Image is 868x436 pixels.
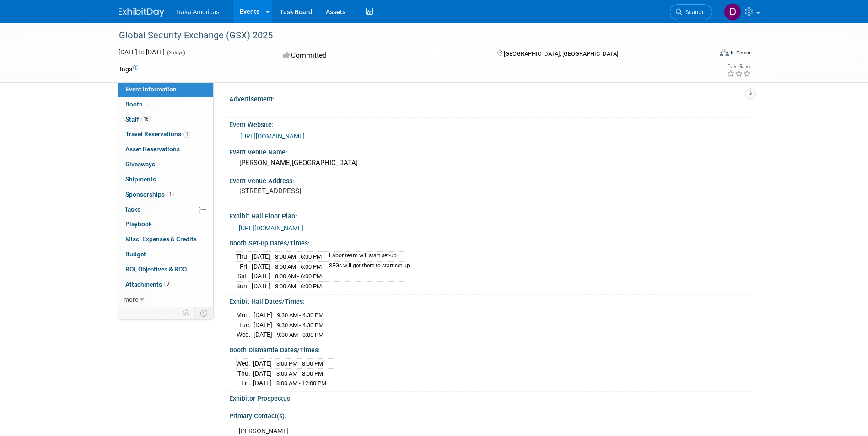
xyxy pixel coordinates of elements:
a: Tasks [118,202,213,217]
span: Search [682,9,703,16]
td: Wed. [236,359,253,369]
div: Booth Dismantle Dates/Times: [229,343,750,355]
span: Playbook [125,220,152,228]
span: [DATE] [DATE] [119,48,165,56]
div: Event Format [658,48,752,61]
a: Attachments9 [118,277,213,292]
span: 3:00 PM - 8:00 PM [276,360,323,367]
a: Search [670,4,712,20]
span: 16 [141,116,151,122]
span: 8:00 AM - 6:00 PM [275,263,322,270]
span: to [137,48,146,56]
span: Giveaways [125,160,155,168]
span: Travel Reservations [125,130,190,138]
span: 1 [167,191,174,197]
span: [GEOGRAPHIC_DATA], [GEOGRAPHIC_DATA] [504,50,618,57]
td: Toggle Event Tabs [194,307,213,319]
span: (3 days) [166,50,185,56]
span: Tasks [124,206,140,213]
td: Fri. [236,378,253,388]
td: [DATE] [253,320,272,330]
span: Sponsorships [125,191,174,198]
span: 8:00 AM - 12:00 PM [276,380,326,387]
pre: [STREET_ADDRESS] [239,187,436,195]
td: Tue. [236,320,253,330]
span: 8:00 AM - 8:00 PM [276,370,323,377]
img: Dorothy Pecoraro [724,3,741,21]
td: Wed. [236,330,253,340]
td: [DATE] [253,310,272,320]
img: ExhibitDay [119,8,164,17]
a: ROI, Objectives & ROO [118,262,213,277]
span: Misc. Expenses & Credits [125,235,197,243]
a: Travel Reservations1 [118,127,213,142]
div: Exhibit Hall Dates/Times: [229,295,750,306]
span: 8:00 AM - 6:00 PM [275,253,322,260]
a: Playbook [118,217,213,232]
td: [DATE] [253,368,272,378]
a: Asset Reservations [118,142,213,157]
td: [DATE] [252,252,270,262]
td: Thu. [236,252,252,262]
span: Budget [125,250,146,258]
td: [DATE] [252,282,270,291]
img: Format-Inperson.png [720,49,729,56]
span: Booth [125,101,153,108]
span: 9 [164,281,171,287]
td: Fri. [236,261,252,271]
span: Staff [125,116,151,123]
td: Sun. [236,282,252,291]
td: Tags [119,64,138,74]
a: Giveaways [118,157,213,172]
span: Asset Reservations [125,145,180,153]
td: [DATE] [253,330,272,340]
td: [DATE] [252,261,270,271]
div: Booth Set-up Dates/Times: [229,236,750,248]
td: [DATE] [253,378,272,388]
span: Shipments [125,175,156,183]
div: Event Website: [229,118,750,129]
i: Booth reservation complete [147,101,151,106]
div: In-Person [730,49,752,56]
span: Event Information [125,85,177,93]
span: 1 [183,131,190,138]
span: Traka Americas [175,8,220,16]
span: 9:30 AM - 4:30 PM [277,322,323,329]
div: Exhibitor Prospectus: [229,392,750,403]
a: Budget [118,247,213,262]
span: Attachments [125,281,171,288]
div: Event Venue Name: [229,145,750,157]
div: Exhibit Hall Floor Plan: [229,209,750,221]
a: Staff16 [118,112,213,127]
div: Committed [280,48,482,64]
span: 8:00 AM - 6:00 PM [275,273,322,280]
td: Mon. [236,310,253,320]
td: [DATE] [253,359,272,369]
span: ROI, Objectives & ROO [125,266,187,273]
td: Personalize Event Tab Strip [179,307,195,319]
a: Booth [118,97,213,112]
div: Advertisement: [229,92,750,104]
div: [PERSON_NAME][GEOGRAPHIC_DATA] [236,156,743,170]
div: Global Security Exchange (GSX) 2025 [116,27,698,44]
span: 9:30 AM - 3:00 PM [277,331,323,338]
td: Thu. [236,368,253,378]
div: Event Rating [727,64,751,69]
td: SEGs will get there to start set-up [323,261,410,271]
a: more [118,292,213,307]
td: Sat. [236,271,252,282]
span: 9:30 AM - 4:30 PM [277,312,323,319]
div: Event Venue Address: [229,174,750,186]
a: Sponsorships1 [118,187,213,202]
td: Labor team will start set-up [323,252,410,262]
a: [URL][DOMAIN_NAME] [239,224,303,232]
span: 8:00 AM - 6:00 PM [275,283,322,290]
td: [DATE] [252,271,270,282]
div: Primary Contact(s): [229,409,750,420]
span: more [124,296,138,303]
a: Event Information [118,82,213,97]
a: Shipments [118,172,213,187]
a: Misc. Expenses & Credits [118,232,213,247]
a: [URL][DOMAIN_NAME] [240,133,305,140]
